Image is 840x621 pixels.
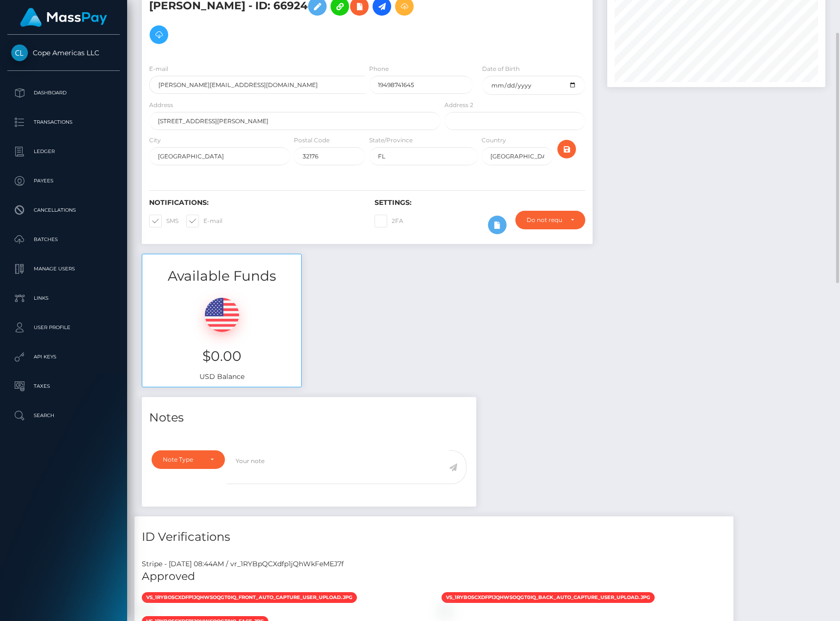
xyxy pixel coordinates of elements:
div: USD Balance [142,286,301,387]
a: Manage Users [7,257,120,281]
h6: Notifications: [149,199,360,207]
label: State/Province [369,136,413,145]
a: Taxes [7,374,120,399]
p: Cancellations [11,203,116,218]
h6: Settings: [375,199,585,207]
label: Date of Birth [482,65,520,73]
p: Ledger [11,144,116,159]
p: Batches [11,232,116,247]
a: Ledger [7,139,120,164]
label: City [149,136,161,145]
label: Address [149,101,173,110]
img: USD.png [205,298,239,332]
h4: Notes [149,409,469,426]
h3: Available Funds [142,266,301,286]
a: Search [7,403,120,428]
a: User Profile [7,315,120,340]
p: Links [11,291,116,306]
img: Cope Americas LLC [11,44,28,61]
img: MassPay Logo [20,8,107,27]
label: SMS [149,215,178,227]
a: Links [7,286,120,310]
a: Dashboard [7,81,120,105]
a: API Keys [7,345,120,369]
label: E-mail [186,215,222,227]
label: Postal Code [294,136,330,145]
a: Payees [7,169,120,193]
label: 2FA [375,215,403,227]
a: Transactions [7,110,120,134]
span: vs_1RYBo5CXdfp1jQhWsoQGT0IQ_front_auto_capture_user_upload.jpg [142,592,357,603]
a: Cancellations [7,198,120,222]
span: vs_1RYBo5CXdfp1jQhWsoQGT0IQ_back_auto_capture_user_upload.jpg [442,592,655,603]
button: Do not require [515,211,585,229]
img: vr_1RYBpQCXdfp1jQhWkFeMEJ7ffile_1RYBp1CXdfp1jQhWfJiMothU [442,607,449,615]
div: Stripe - [DATE] 08:44AM / vr_1RYBpQCXdfp1jQhWkFeMEJ7f [134,559,733,569]
label: E-mail [149,65,168,73]
h4: ID Verifications [142,529,726,546]
p: Search [11,408,116,423]
a: Batches [7,227,120,252]
label: Country [482,136,506,145]
p: User Profile [11,320,116,335]
p: API Keys [11,350,116,364]
label: Address 2 [444,101,473,110]
p: Dashboard [11,86,116,100]
div: Do not require [527,216,563,224]
h3: $0.00 [150,347,294,366]
p: Taxes [11,379,116,394]
p: Payees [11,174,116,188]
button: Note Type [152,450,225,469]
p: Transactions [11,115,116,130]
span: Cope Americas LLC [7,48,120,57]
div: Note Type [163,456,202,464]
h5: Approved [142,569,726,584]
label: Phone [369,65,389,73]
p: Manage Users [11,262,116,276]
img: vr_1RYBpQCXdfp1jQhWkFeMEJ7ffile_1RYBofCXdfp1jQhWudl6ik4o [142,607,150,615]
